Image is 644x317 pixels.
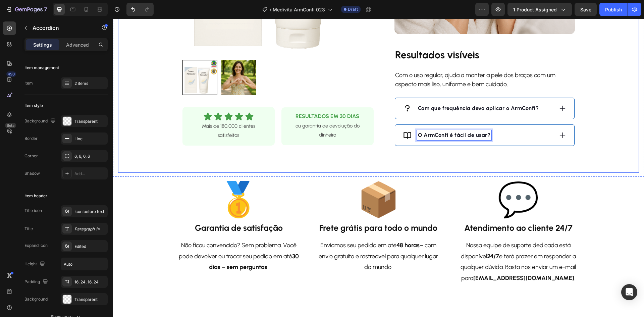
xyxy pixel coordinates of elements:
[360,256,461,263] strong: [EMAIL_ADDRESS][DOMAIN_NAME]
[580,7,591,12] span: Save
[65,221,187,254] p: Não ficou convencido? Sem problema. Você pode devolver ou trocar seu pedido em até .
[113,19,644,317] iframe: Design area
[599,3,628,16] button: Publish
[24,170,40,176] div: Shadow
[351,204,460,214] strong: Atendimento ao cliente 24/7
[74,226,106,232] div: Paragraph 1*
[348,6,358,12] span: Draft
[3,3,50,16] button: 7
[33,24,90,32] p: Accordion
[5,123,16,128] div: Beta
[24,136,38,142] div: Border
[182,95,246,101] strong: RESULTADOS EM 30 DIAS
[344,221,466,265] p: Nossa equipe de suporte dedicada está disponível e terá prazer em responder a qualquer dúvida. Ba...
[270,6,271,13] span: /
[82,204,170,214] strong: Garantia de satisfação
[282,30,366,42] strong: Resultados visíveis
[24,208,42,214] div: Title icon
[74,279,106,285] div: 16, 24, 16, 24
[206,204,324,214] strong: Frete grátis para todo o mundo
[305,86,426,93] strong: Com que frequência devo aplicar o ArmConfi?
[24,277,49,286] div: Padding
[24,117,57,126] div: Background
[74,153,106,159] div: 6, 6, 6, 6
[33,41,52,48] p: Settings
[24,226,33,232] div: Title
[281,51,462,71] div: Rich Text Editor. Editing area: main
[281,29,462,43] h2: Rich Text Editor. Editing area: main
[304,85,427,95] div: Rich Text Editor. Editing area: main
[61,258,107,270] input: Auto
[64,158,187,203] h2: 🥇
[24,296,48,302] div: Background
[282,52,461,70] p: Com o uso regular, ajuda a manter a pele dos braços com um aspecto mais liso, uniforme e bem cuid...
[24,80,33,86] div: Item
[24,153,38,159] div: Corner
[24,243,48,249] div: Expand icon
[74,118,106,124] div: Transparent
[44,5,47,13] p: 7
[74,81,106,87] div: 2 items
[74,297,106,303] div: Transparent
[513,6,557,13] span: 1 product assigned
[6,71,16,77] div: 450
[374,234,386,241] strong: 24/7
[24,103,43,109] div: Item style
[621,284,637,300] div: Open Intercom Messenger
[283,223,307,230] strong: 48 horas
[273,6,325,13] span: Medivita ArmConfi 023
[305,113,378,119] strong: O ArmConfi é fácil de usar?
[282,30,461,43] p: ⁠⁠⁠⁠⁠⁠⁠
[204,158,327,203] h2: 📦
[24,260,46,269] div: Height
[304,111,379,121] div: Rich Text Editor. Editing area: main
[24,65,59,71] div: Item management
[66,41,89,48] p: Advanced
[74,171,106,177] div: Add...
[205,221,326,254] p: Enviamos seu pedido em até – com envio gratuito e rastreável para qualquer lugar do mundo.
[74,244,106,250] div: Edited
[182,104,247,119] span: ou garantia de devolução do dinheiro
[507,3,572,16] button: 1 product assigned
[74,209,106,215] div: Icon before text
[74,136,106,142] div: Line
[344,158,467,203] h2: 💬
[126,3,154,16] div: Undo/Redo
[605,6,622,13] div: Publish
[575,3,597,16] button: Save
[24,193,47,199] div: Item header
